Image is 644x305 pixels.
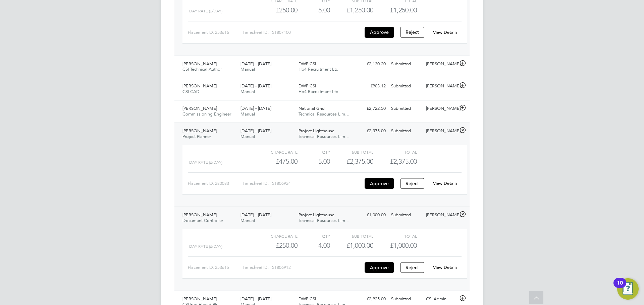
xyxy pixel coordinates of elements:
[298,232,330,240] div: QTY
[240,296,271,302] span: [DATE] - [DATE]
[188,178,243,189] div: Placement ID: 280083
[373,148,417,156] div: Total
[298,240,330,251] div: 4.00
[299,83,316,89] span: DWP CSI
[182,218,223,223] span: Document Controller
[240,134,255,139] span: Manual
[299,105,325,111] span: National Grid
[189,160,222,165] span: Day Rate (£/day)
[433,264,458,270] a: View Details
[354,126,388,137] div: £2,375.00
[423,210,458,221] div: [PERSON_NAME]
[299,61,316,67] span: DWP CSI
[390,6,417,14] span: £1,250.00
[254,5,298,16] div: £250.00
[299,111,350,117] span: Technical Resources Lim…
[254,232,298,240] div: Charge rate
[365,178,394,189] button: Approve
[240,212,271,218] span: [DATE] - [DATE]
[365,262,394,273] button: Approve
[400,27,424,37] button: Reject
[254,148,298,156] div: Charge rate
[254,156,298,167] div: £475.00
[240,83,271,89] span: [DATE] - [DATE]
[423,81,458,92] div: [PERSON_NAME]
[617,283,623,292] div: 10
[240,105,271,111] span: [DATE] - [DATE]
[240,66,255,72] span: Manual
[390,157,417,165] span: £2,375.00
[354,59,388,70] div: £2,130.20
[189,244,222,249] span: Day Rate (£/day)
[182,134,211,139] span: Project Planner
[240,111,255,117] span: Manual
[400,178,424,189] button: Reject
[189,9,222,13] span: Day Rate (£/day)
[240,89,255,94] span: Manual
[365,27,394,37] button: Approve
[298,148,330,156] div: QTY
[373,232,417,240] div: Total
[354,210,388,221] div: £1,000.00
[254,240,298,251] div: £250.00
[182,61,217,67] span: [PERSON_NAME]
[298,156,330,167] div: 5.00
[423,126,458,137] div: [PERSON_NAME]
[182,66,222,72] span: CSI Technical Author
[354,103,388,114] div: £2,722.50
[182,105,217,111] span: [PERSON_NAME]
[299,212,334,218] span: Project Lighthouse
[617,278,639,300] button: Open Resource Center, 10 new notifications
[243,27,363,38] div: Timesheet ID: TS1807100
[299,128,334,134] span: Project Lighthouse
[354,81,388,92] div: £903.12
[423,59,458,70] div: [PERSON_NAME]
[400,262,424,273] button: Reject
[388,81,423,92] div: Submitted
[423,294,458,305] div: CSI Admin
[299,296,316,302] span: DWP CSI
[388,210,423,221] div: Submitted
[299,89,338,94] span: Hp4 Recruitment Ltd
[182,128,217,134] span: [PERSON_NAME]
[243,262,363,273] div: Timesheet ID: TS1806912
[182,296,217,302] span: [PERSON_NAME]
[182,83,217,89] span: [PERSON_NAME]
[298,5,330,16] div: 5.00
[388,126,423,137] div: Submitted
[433,29,458,35] a: View Details
[330,148,373,156] div: Sub Total
[182,212,217,218] span: [PERSON_NAME]
[299,218,350,223] span: Technical Resources Lim…
[299,134,350,139] span: Technical Resources Lim…
[388,59,423,70] div: Submitted
[388,294,423,305] div: Submitted
[433,180,458,186] a: View Details
[182,111,231,117] span: Commissioning Engineer
[330,232,373,240] div: Sub Total
[330,156,373,167] div: £2,375.00
[423,103,458,114] div: [PERSON_NAME]
[330,5,373,16] div: £1,250.00
[299,66,338,72] span: Hp4 Recruitment Ltd
[240,61,271,67] span: [DATE] - [DATE]
[188,27,243,38] div: Placement ID: 253616
[390,241,417,249] span: £1,000.00
[243,178,363,189] div: Timesheet ID: TS1806924
[330,240,373,251] div: £1,000.00
[388,103,423,114] div: Submitted
[188,262,243,273] div: Placement ID: 253615
[182,89,200,94] span: CSI CAD
[354,294,388,305] div: £2,925.00
[240,128,271,134] span: [DATE] - [DATE]
[240,218,255,223] span: Manual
